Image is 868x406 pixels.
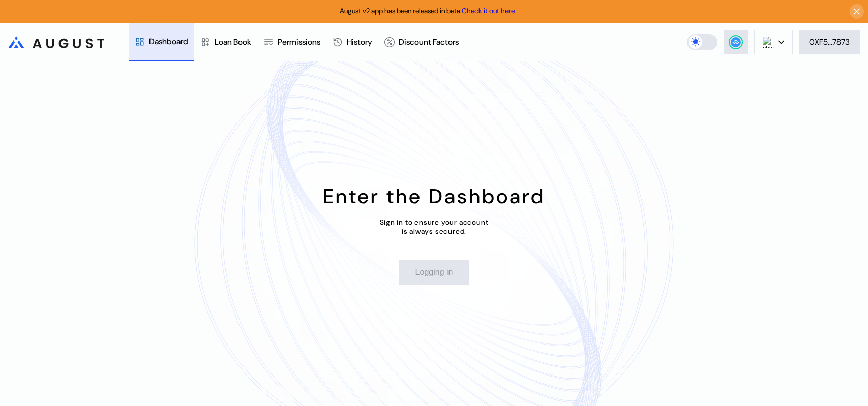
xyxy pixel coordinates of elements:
div: Loan Book [215,37,251,47]
div: 0XF5...7873 [809,37,850,47]
a: Check it out here [462,6,515,15]
span: August v2 app has been released in beta. [340,6,515,15]
div: Permissions [278,37,320,47]
button: Logging in [399,260,469,285]
div: Enter the Dashboard [323,183,545,209]
a: Loan Book [194,23,257,61]
img: chain logo [763,37,774,48]
button: 0XF5...7873 [799,30,860,54]
a: Permissions [257,23,326,61]
a: Dashboard [129,23,194,61]
a: History [326,23,378,61]
a: Discount Factors [378,23,465,61]
div: History [347,37,372,47]
div: Dashboard [149,36,188,47]
div: Discount Factors [399,37,459,47]
div: Sign in to ensure your account is always secured. [380,217,489,236]
button: chain logo [754,30,793,54]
